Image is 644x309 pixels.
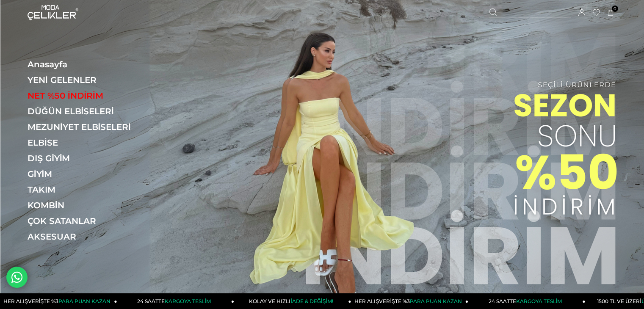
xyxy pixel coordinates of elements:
a: AKSESUAR [28,232,144,242]
a: MEZUNİYET ELBİSELERİ [28,122,144,132]
a: HER ALIŞVERİŞTE %3PARA PUAN KAZAN [351,293,469,309]
span: PARA PUAN KAZAN [58,298,111,304]
a: DÜĞÜN ELBİSELERİ [28,106,144,116]
a: 24 SAATTEKARGOYA TESLİM [117,293,235,309]
span: 0 [612,6,618,12]
a: ÇOK SATANLAR [28,216,144,226]
span: İADE & DEĞİŞİM! [290,298,333,304]
a: KOLAY VE HIZLIİADE & DEĞİŞİM! [234,293,351,309]
span: KARGOYA TESLİM [516,298,562,304]
a: 0 [608,10,614,16]
a: ELBİSE [28,138,144,148]
a: NET %50 İNDİRİM [28,91,144,101]
a: KOMBİN [28,200,144,210]
a: 24 SAATTEKARGOYA TESLİM [468,293,586,309]
img: logo [28,5,78,20]
a: GİYİM [28,169,144,179]
span: PARA PUAN KAZAN [410,298,462,304]
a: TAKIM [28,185,144,195]
a: DIŞ GİYİM [28,153,144,163]
a: YENİ GELENLER [28,75,144,85]
a: Anasayfa [28,59,144,69]
span: KARGOYA TESLİM [165,298,210,304]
